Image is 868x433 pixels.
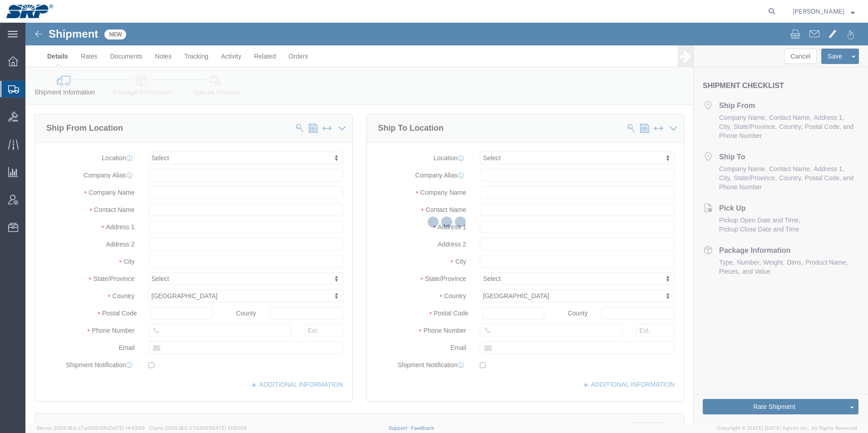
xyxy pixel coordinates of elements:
span: Client: 2025.18.0-27d3021 [149,425,247,431]
span: [DATE] 14:43:55 [108,425,145,431]
span: Copyright © [DATE]-[DATE] Agistix Inc., All Rights Reserved [717,424,857,432]
span: Ed Simmons [793,6,844,16]
a: Feedback [411,425,434,431]
a: Support [389,425,411,431]
span: Server: 2025.18.0-c7ad5f513fb [36,425,145,431]
img: logo [6,5,53,18]
span: [DATE] 10:20:09 [210,425,247,431]
button: [PERSON_NAME] [792,6,855,17]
